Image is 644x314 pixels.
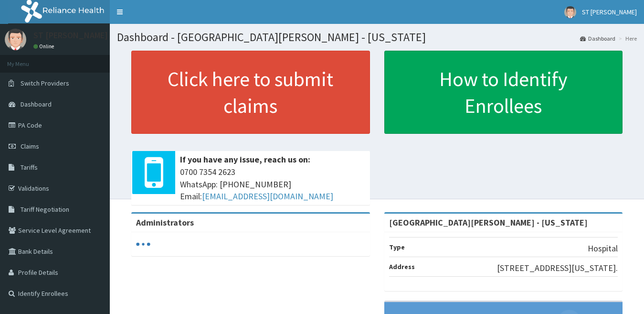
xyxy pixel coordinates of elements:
[497,262,618,274] p: [STREET_ADDRESS][US_STATE].
[384,51,623,134] a: How to Identify Enrollees
[389,217,588,228] strong: [GEOGRAPHIC_DATA][PERSON_NAME] - [US_STATE]
[117,31,637,43] h1: Dashboard - [GEOGRAPHIC_DATA][PERSON_NAME] - [US_STATE]
[21,100,52,108] span: Dashboard
[21,163,38,172] span: Tariffs
[136,237,150,251] svg: audio-loading
[389,262,415,271] b: Address
[588,242,618,255] p: Hospital
[5,29,26,50] img: User Image
[21,79,69,87] span: Switch Providers
[136,217,194,228] b: Administrators
[580,34,615,43] a: Dashboard
[180,154,310,165] b: If you have any issue, reach us on:
[21,142,39,151] span: Claims
[564,6,576,18] img: User Image
[21,205,69,214] span: Tariff Negotiation
[202,191,333,202] a: [EMAIL_ADDRESS][DOMAIN_NAME]
[582,8,637,16] span: ST [PERSON_NAME]
[33,43,56,50] a: Online
[131,51,370,134] a: Click here to submit claims
[180,166,365,203] span: 0700 7354 2623 WhatsApp: [PHONE_NUMBER] Email:
[616,34,637,43] li: Here
[389,243,405,251] b: Type
[33,31,108,40] p: ST [PERSON_NAME]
